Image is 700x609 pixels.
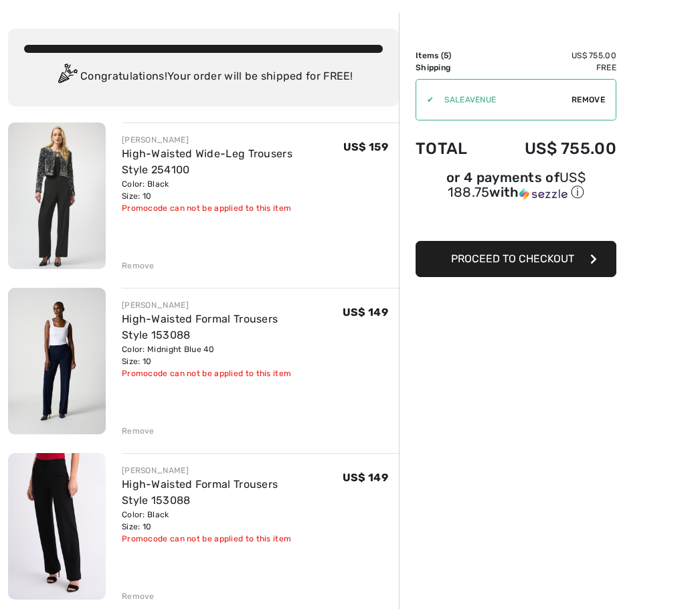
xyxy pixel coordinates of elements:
span: US$ 159 [343,141,388,153]
a: High-Waisted Formal Trousers Style 153088 [122,478,278,507]
input: Promo code [434,80,572,120]
div: Remove [122,590,155,602]
td: US$ 755.00 [488,50,616,62]
div: Color: Black Size: 10 [122,178,343,202]
span: 5 [444,51,448,60]
div: [PERSON_NAME] [122,464,343,476]
button: Proceed to Checkout [416,241,616,277]
img: Sezzle [519,188,567,200]
div: Color: Midnight Blue 40 Size: 10 [122,343,343,367]
a: High-Waisted Wide-Leg Trousers Style 254100 [122,147,292,176]
img: High-Waisted Formal Trousers Style 153088 [8,288,106,434]
td: Items ( ) [416,50,488,62]
div: [PERSON_NAME] [122,299,343,311]
div: Color: Black Size: 10 [122,509,343,533]
td: US$ 755.00 [488,126,616,171]
div: or 4 payments ofUS$ 188.75withSezzle Click to learn more about Sezzle [416,171,616,206]
span: Proceed to Checkout [451,252,574,265]
div: Promocode can not be applied to this item [122,202,343,214]
span: US$ 149 [343,471,388,484]
div: [PERSON_NAME] [122,134,343,146]
div: Promocode can not be applied to this item [122,533,343,545]
img: High-Waisted Formal Trousers Style 153088 [8,453,106,600]
div: ✔ [416,94,434,106]
img: Congratulation2.svg [54,64,80,90]
iframe: PayPal-paypal [416,206,616,236]
td: Shipping [416,62,488,74]
td: Free [488,62,616,74]
div: or 4 payments of with [416,171,616,201]
div: Promocode can not be applied to this item [122,367,343,379]
div: Congratulations! Your order will be shipped for FREE! [24,64,383,90]
img: High-Waisted Wide-Leg Trousers Style 254100 [8,122,106,269]
div: Remove [122,425,155,437]
div: Remove [122,260,155,272]
td: Total [416,126,488,171]
span: Remove [572,94,605,106]
a: High-Waisted Formal Trousers Style 153088 [122,313,278,341]
span: US$ 188.75 [448,169,586,200]
span: US$ 149 [343,306,388,319]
